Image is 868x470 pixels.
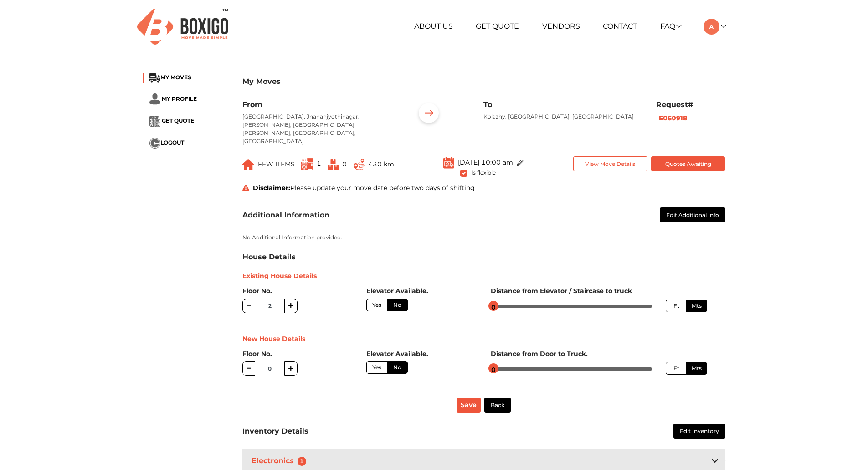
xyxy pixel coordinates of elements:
img: ... [443,156,454,169]
span: GET QUOTE [162,117,194,124]
button: ...LOGOUT [149,138,184,149]
img: ... [301,158,313,170]
h6: To [483,100,642,109]
label: Yes [366,299,387,311]
span: LOGOUT [160,139,184,146]
a: About Us [414,22,453,31]
a: ... GET QUOTE [149,117,194,124]
img: ... [328,159,339,170]
label: No [387,361,408,374]
img: ... [415,100,443,129]
h6: Distance from Elevator / Staircase to truck [491,287,725,295]
button: Edit Additional Info [660,207,725,222]
span: MY PROFILE [162,95,197,102]
h3: My Moves [242,77,725,86]
a: Vendors [542,22,580,31]
span: MY MOVES [160,74,191,81]
span: [DATE] 10:00 am [458,158,513,166]
img: ... [242,159,254,170]
p: No Additional Information provided. [242,233,725,242]
h6: Elevator Available. [366,350,477,358]
label: Ft [666,362,687,375]
a: FAQ [660,22,681,31]
strong: Disclaimer: [253,184,290,192]
h6: Distance from Door to Truck. [491,350,725,358]
button: Edit Inventory [673,424,725,439]
div: Please update your move date before two days of shifting [236,183,732,193]
div: 0 [488,300,499,315]
span: Is flexible [471,168,496,176]
div: 0 [488,362,499,377]
img: ... [149,73,160,83]
span: 1 [298,457,307,466]
h6: Existing House Details [242,272,725,280]
img: ... [149,138,160,149]
button: Quotes Awaiting [651,156,725,171]
img: Boxigo [137,9,228,45]
label: Ft [666,300,687,312]
a: Get Quote [476,22,519,31]
h3: House Details [242,253,296,261]
label: Mts [686,300,707,312]
a: Contact [603,22,637,31]
p: Kolazhy, [GEOGRAPHIC_DATA], [GEOGRAPHIC_DATA] [483,113,642,121]
span: FEW ITEMS [258,160,295,168]
span: 1 [317,160,321,168]
img: ... [149,93,160,105]
span: 430 km [368,160,394,168]
h6: Floor No. [242,287,353,295]
a: ...MY MOVES [149,74,191,81]
span: 0 [342,160,347,168]
a: ... MY PROFILE [149,95,197,102]
img: ... [517,160,524,166]
h3: Inventory Details [242,427,308,435]
img: ... [354,159,365,170]
p: [GEOGRAPHIC_DATA], Jnananjyothinagar, [PERSON_NAME], [GEOGRAPHIC_DATA][PERSON_NAME], [GEOGRAPHIC_... [242,113,401,145]
label: Mts [686,362,707,375]
h6: Elevator Available. [366,287,477,295]
label: Yes [366,361,387,374]
button: Save [457,398,481,413]
h6: Floor No. [242,350,353,358]
button: View Move Details [573,156,647,171]
h3: Additional Information [242,211,329,219]
h6: From [242,100,401,109]
img: ... [149,116,160,127]
button: E060918 [656,113,690,124]
h3: Electronics [250,455,312,468]
h6: New House Details [242,335,725,343]
button: Back [484,398,511,413]
label: No [387,299,408,311]
h6: Request# [656,100,725,109]
b: E060918 [659,114,687,122]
